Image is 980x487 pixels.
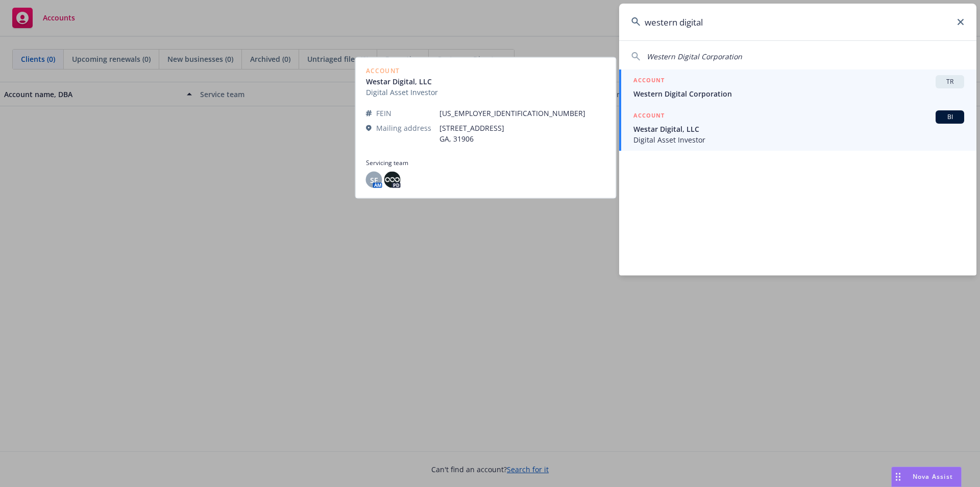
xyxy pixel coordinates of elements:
span: Westar Digital, LLC [633,124,964,134]
a: ACCOUNTBIWestar Digital, LLCDigital Asset Investor [619,105,976,151]
h5: ACCOUNT [633,110,665,123]
span: Nova Assist [913,472,953,481]
span: BI [940,112,960,122]
div: Drag to move [892,467,904,486]
input: Search... [619,4,976,40]
a: ACCOUNTTRWestern Digital Corporation [619,69,976,105]
button: Nova Assist [891,467,962,487]
span: Western Digital Corporation [647,52,742,61]
span: Western Digital Corporation [633,88,964,99]
span: Digital Asset Investor [633,134,964,145]
h5: ACCOUNT [633,75,665,87]
span: TR [940,77,960,86]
